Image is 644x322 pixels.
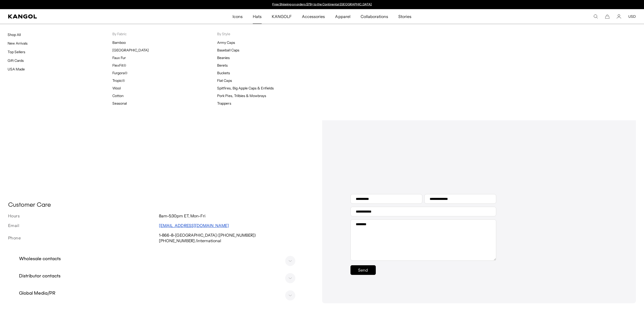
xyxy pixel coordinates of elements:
a: Berets [217,63,228,68]
a: Pork Pies, Trilbies & Mowbrays [217,93,266,98]
a: KANGOLF [267,9,297,24]
span: Hats [253,9,262,24]
span: Apparel [335,9,350,24]
a: Accessories [297,9,330,24]
span: Accessories [302,9,325,24]
button: Send [350,265,376,275]
h3: Distributor contacts [16,273,63,280]
a: Faux Fur [112,55,126,60]
a: Tropic® [112,78,125,83]
h3: Wholesale contacts [16,256,63,263]
span: Stories [398,9,411,24]
a: Bamboo [112,40,126,45]
h3: Hours [8,213,159,219]
p: 1-866-8-[GEOGRAPHIC_DATA] ([PHONE_NUMBER]) [159,232,310,238]
a: Top Sellers [8,50,25,54]
p: [PHONE_NUMBER] /international [159,238,310,243]
a: FlexFit® [112,63,126,68]
a: Shop All [8,32,21,37]
a: Spitfires, Big Apple Caps & Enfields [217,86,274,90]
a: Cotton [112,93,123,98]
a: Furgora® [112,71,128,75]
a: Wool [112,86,121,90]
summary: Distributor contacts [16,269,301,284]
a: USA Made [8,67,25,71]
a: Buckets [217,71,230,75]
h2: Customer Care [8,201,310,209]
a: New Arrivals [8,41,28,46]
a: Kangol [8,14,154,18]
summary: Search here [593,14,598,19]
a: Beanies [217,55,230,60]
a: Stories [393,9,417,24]
a: Hats [248,9,267,24]
p: 8am-5:30pm ET, Mon-Fri [159,213,310,219]
span: KANGOLF [272,9,292,24]
a: Free Shipping on orders $79+ to the Continental [GEOGRAPHIC_DATA] [272,2,372,6]
button: USD [628,14,636,19]
a: Account [617,14,621,19]
summary: Wholesale contacts [16,252,301,267]
div: Announcement [270,3,374,7]
a: Flat Caps [217,78,232,83]
span: Collaborations [361,9,388,24]
h3: Global Media/PR [16,290,58,297]
a: [GEOGRAPHIC_DATA] [112,48,149,52]
summary: Global Media/PR [16,286,301,301]
button: Cart [605,14,610,19]
a: Army Caps [217,40,235,45]
a: [EMAIL_ADDRESS][DOMAIN_NAME] [159,223,229,228]
span: Icons [233,9,243,24]
a: Trappers [217,101,231,106]
a: Collaborations [356,9,393,24]
slideshow-component: Announcement bar [270,3,374,7]
h3: Email [8,223,159,228]
a: Seasonal [112,101,127,106]
div: 1 of 2 [270,3,374,7]
a: Apparel [330,9,355,24]
p: By Fabric [112,32,217,36]
p: By Style [217,32,322,36]
a: Icons [227,9,248,24]
a: Baseball Caps [217,48,239,52]
a: Gift Cards [8,58,24,63]
h3: Phone [8,235,159,241]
